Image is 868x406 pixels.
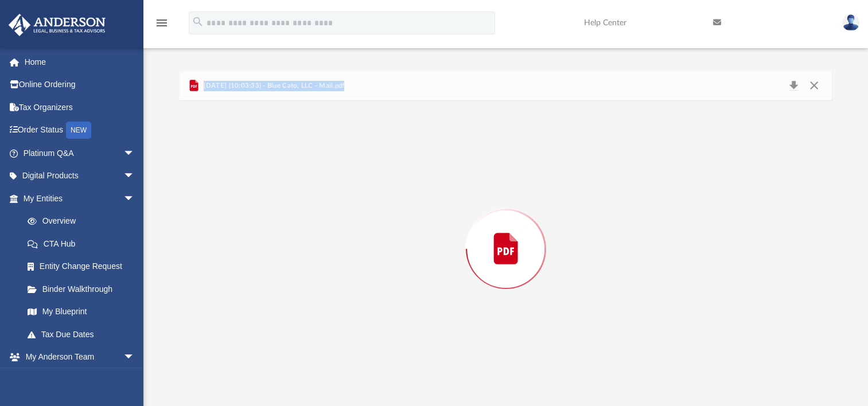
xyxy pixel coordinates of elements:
[8,73,152,96] a: Online Ordering
[16,210,152,233] a: Overview
[783,78,804,94] button: Download
[8,50,152,73] a: Home
[803,78,824,94] button: Close
[123,187,146,210] span: arrow_drop_down
[8,142,152,165] a: Platinum Q&Aarrow_drop_down
[5,14,109,36] img: Anderson Advisors Platinum Portal
[16,300,146,323] a: My Blueprint
[842,14,859,31] img: User Pic
[180,71,832,397] div: Preview
[16,278,152,300] a: Binder Walkthrough
[123,142,146,165] span: arrow_drop_down
[66,122,91,139] div: NEW
[201,81,344,91] span: [DATE] (10:03:33) - Blue Cato, LLC - Mail.pdf
[8,119,152,142] a: Order StatusNEW
[16,232,152,255] a: CTA Hub
[8,346,146,369] a: My Anderson Teamarrow_drop_down
[192,15,204,28] i: search
[8,187,152,210] a: My Entitiesarrow_drop_down
[155,22,169,30] a: menu
[16,255,152,278] a: Entity Change Request
[8,96,152,119] a: Tax Organizers
[8,165,152,188] a: Digital Productsarrow_drop_down
[123,165,146,188] span: arrow_drop_down
[155,16,169,30] i: menu
[123,346,146,369] span: arrow_drop_down
[16,323,152,346] a: Tax Due Dates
